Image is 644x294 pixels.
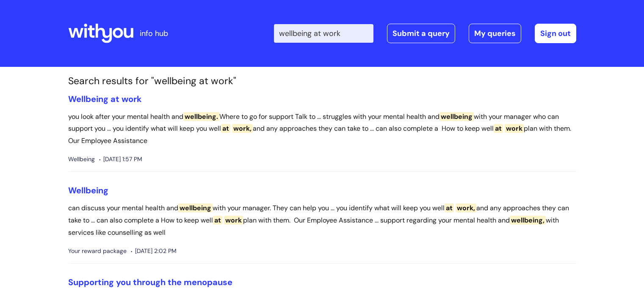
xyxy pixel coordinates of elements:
[111,93,119,104] span: at
[494,124,503,133] span: at
[68,75,576,87] h1: Search results for "wellbeing at work"
[387,24,455,43] a: Submit a query
[68,202,576,239] p: can discuss your mental health and with your manager. They can help you ... you identify what wil...
[221,124,230,133] span: at
[274,24,373,43] input: Search
[68,277,232,288] a: Supporting you through the menopause
[140,27,168,40] p: info hub
[445,203,454,212] span: at
[68,246,127,256] span: Your reward package
[99,154,142,165] span: [DATE] 1:57 PM
[274,24,576,43] div: | -
[183,112,219,121] span: wellbeing.
[68,93,108,104] span: Wellbeing
[122,93,142,104] span: work
[469,24,521,43] a: My queries
[178,203,213,212] span: wellbeing
[68,93,142,104] a: Wellbeing at work
[456,203,476,212] span: work,
[535,24,576,43] a: Sign out
[131,246,177,256] span: [DATE] 2:02 PM
[510,216,546,225] span: wellbeing,
[68,111,576,147] p: you look after your mental health and Where to go for support Talk to ... struggles with your men...
[439,112,474,121] span: wellbeing
[232,124,253,133] span: work,
[224,216,243,225] span: work
[505,124,524,133] span: work
[68,185,108,196] a: Wellbeing
[68,154,95,165] span: Wellbeing
[213,216,222,225] span: at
